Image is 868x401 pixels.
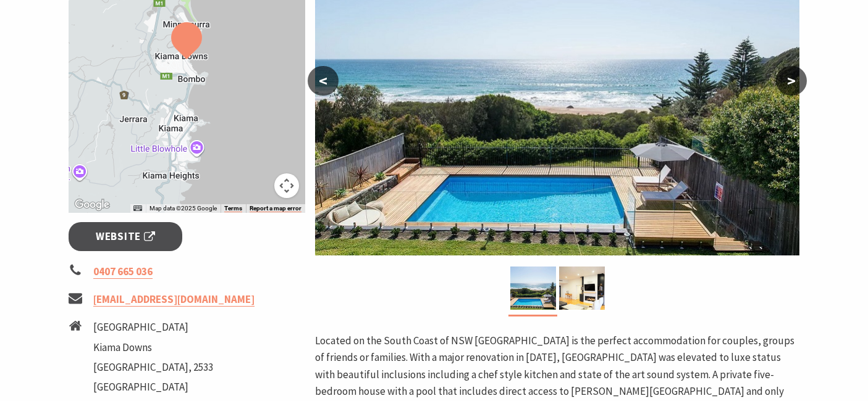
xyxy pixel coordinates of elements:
[93,319,213,336] li: [GEOGRAPHIC_DATA]
[93,265,153,279] a: 0407 665 036
[250,205,301,212] a: Report a map error
[93,292,255,307] a: [EMAIL_ADDRESS][DOMAIN_NAME]
[93,379,213,395] li: [GEOGRAPHIC_DATA]
[72,197,112,213] img: Google
[69,222,183,251] a: Website
[93,339,213,356] li: Kiama Downs
[133,204,142,213] button: Keyboard shortcuts
[224,205,242,212] a: Terms
[150,205,217,212] span: Map data ©2025 Google
[96,228,155,245] span: Website
[776,66,807,96] button: >
[308,66,339,96] button: <
[274,173,299,198] button: Map camera controls
[93,359,213,376] li: [GEOGRAPHIC_DATA], 2533
[72,197,112,213] a: Open this area in Google Maps (opens a new window)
